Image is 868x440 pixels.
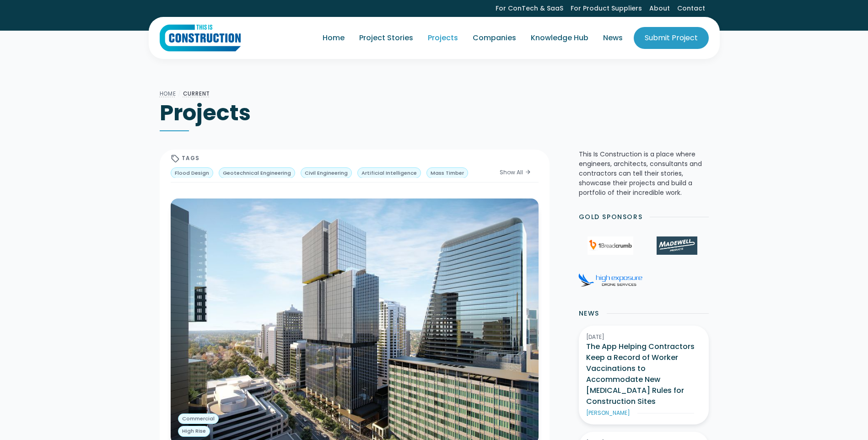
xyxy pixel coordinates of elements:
[160,24,241,52] img: This Is Construction Logo
[176,88,183,99] div: /
[578,273,642,287] img: High Exposure
[500,168,523,177] div: Show All
[586,409,630,417] div: [PERSON_NAME]
[431,169,464,177] div: Mass Timber
[315,25,352,51] a: Home
[223,169,291,177] div: Geotechnical Engineering
[596,25,630,51] a: News
[183,90,210,97] a: Current
[426,167,468,178] a: Mass Timber
[493,167,539,178] a: Show Allarrow_forward
[182,155,200,162] div: Tags
[523,25,596,51] a: Knowledge Hub
[588,236,633,255] img: 1Breadcrumb
[579,309,599,318] h2: News
[579,326,709,424] a: [DATE]The App Helping Contractors Keep a Record of Worker Vaccinations to Accommodate New [MEDICA...
[160,99,709,127] h1: Projects
[357,167,421,178] a: Artificial Intelligence
[352,25,421,51] a: Project Stories
[421,25,465,51] a: Projects
[634,27,709,49] a: Submit Project
[160,90,176,97] a: Home
[160,24,241,52] a: home
[525,168,531,177] div: arrow_forward
[645,32,698,43] div: Submit Project
[175,169,209,177] div: Flood Design
[171,154,180,163] div: sell
[579,212,643,222] h2: Gold Sponsors
[301,167,352,178] a: Civil Engineering
[219,167,295,178] a: Geotechnical Engineering
[579,150,709,198] p: This Is Construction is a place where engineers, architects, consultants and contractors can tell...
[586,333,701,341] div: [DATE]
[178,426,210,437] a: High Rise
[361,169,417,177] div: Artificial Intelligence
[586,341,701,407] h3: The App Helping Contractors Keep a Record of Worker Vaccinations to Accommodate New [MEDICAL_DATA...
[171,167,213,178] a: Flood Design
[465,25,523,51] a: Companies
[305,169,348,177] div: Civil Engineering
[178,413,219,424] a: Commercial
[657,236,697,255] img: Madewell Products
